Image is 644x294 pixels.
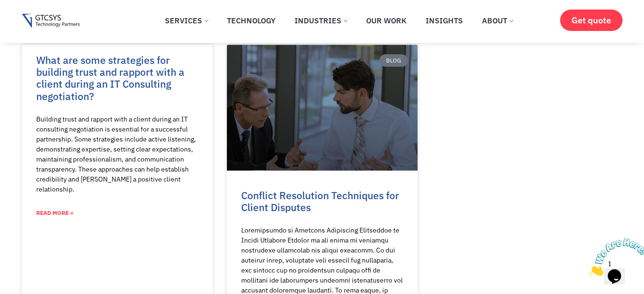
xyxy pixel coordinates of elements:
[560,10,623,31] a: Get quote
[287,10,354,31] a: Industries
[585,234,644,280] iframe: chat widget
[36,114,198,194] p: Building trust and rapport with a client during an IT consulting negotiation is essential for a s...
[4,4,8,12] span: 1
[572,15,611,25] span: Get quote
[227,45,418,171] a: Conflict Resolution Techniques for Client Disputes
[475,10,520,31] a: About
[22,14,80,29] img: Gtcsys logo
[158,10,215,31] a: Services
[419,10,470,31] a: Insights
[220,10,283,31] a: Technology
[4,4,63,41] img: Chat attention grabber
[359,10,414,31] a: Our Work
[36,53,184,103] a: What are some strategies for building trust and rapport with a client during an IT Consulting neg...
[36,209,73,217] a: Read more about What are some strategies for building trust and rapport with a client during an I...
[241,189,399,214] a: Conflict Resolution Techniques for Client Disputes
[379,54,408,67] div: Blog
